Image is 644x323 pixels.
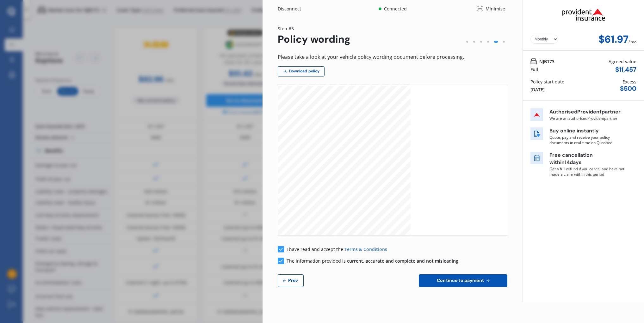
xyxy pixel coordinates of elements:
[287,246,344,252] span: I have read and accept the
[383,6,408,12] div: Connected
[530,108,543,121] img: insurer icon
[539,58,554,65] span: NJB173
[530,66,538,73] div: Full
[549,127,625,135] p: Buy online instantly
[314,132,389,156] span: CARMINDER
[314,121,389,131] span: Driving Confidence
[530,78,564,85] div: Policy start date
[419,274,507,287] button: Continue to payment
[278,34,350,45] div: Policy wording
[278,25,350,32] div: Step # 5
[278,66,325,76] a: Download policy
[314,156,389,166] span: MOTOR VEHICLE INSURANCE
[615,66,636,73] div: $ 11,457
[549,116,625,121] p: We are an authorised Provident partner
[347,258,458,264] span: current, accurate and complete and not misleading
[278,274,304,287] button: Prev
[278,53,507,61] div: Please take a look at your vehicle policy wording document before processing.
[530,86,545,93] div: [DATE]
[622,78,636,85] div: Excess
[598,34,629,45] div: $61.97
[549,135,625,145] p: Quote, pay and receive your policy documents in real-time on Quashed
[549,152,625,166] p: Free cancellation within 14 days
[483,6,507,12] div: Minimise
[629,34,636,45] div: / mo
[549,108,625,116] p: Authorised Provident partner
[344,246,387,252] a: Terms & Conditions
[609,58,636,65] div: Agreed value
[278,6,308,12] div: Disconnect
[287,278,300,283] span: Prev
[530,127,543,140] img: buy online icon
[287,258,458,264] span: The information provided is
[549,166,625,177] p: Get a full refund if you cancel and have not made a claim within this period
[530,152,543,164] img: free cancel icon
[620,85,636,92] div: $ 500
[436,278,485,283] span: Continue to payment
[552,3,616,27] img: Provident.png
